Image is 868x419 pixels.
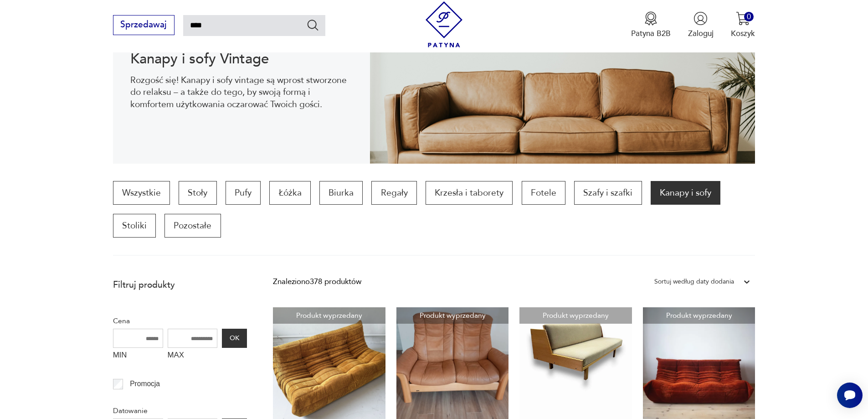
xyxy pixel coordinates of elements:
a: Fotele [522,181,565,205]
div: Sortuj według daty dodania [654,276,734,288]
img: Ikona koszyka [736,11,750,26]
button: Zaloguj [688,11,714,39]
div: Znaleziono 378 produktów [273,276,361,288]
a: Pufy [226,181,261,205]
div: 0 [744,12,754,21]
a: Biurka [319,181,363,205]
a: Krzesła i taborety [426,181,513,205]
img: Ikonka użytkownika [693,11,708,26]
button: OK [222,329,247,348]
button: Patyna B2B [631,11,671,39]
p: Rozgość się! Kanapy i sofy vintage są wprost stworzone do relaksu – a także do tego, by swoją for... [130,74,352,110]
a: Ikona medaluPatyna B2B [631,11,671,39]
a: Stoły [179,181,216,205]
iframe: Smartsupp widget button [837,383,863,408]
p: Cena [113,315,247,327]
p: Datowanie [113,405,247,417]
a: Wszystkie [113,181,170,205]
a: Sprzedawaj [113,22,175,29]
button: 0Koszyk [731,11,755,39]
label: MIN [113,348,163,365]
button: Szukaj [306,18,319,31]
button: Sprzedawaj [113,15,175,35]
p: Filtruj produkty [113,279,247,291]
img: Patyna - sklep z meblami i dekoracjami vintage [421,1,467,47]
p: Patyna B2B [631,28,671,39]
a: Łóżka [269,181,310,205]
a: Pozostałe [164,214,221,238]
p: Promocja [130,378,160,390]
p: Zaloguj [688,28,714,39]
a: Stoliki [113,214,156,238]
a: Kanapy i sofy [651,181,720,205]
p: Koszyk [731,28,755,39]
a: Szafy i szafki [574,181,642,205]
h1: Kanapy i sofy Vintage [130,52,352,66]
a: Regały [371,181,416,205]
img: Ikona medalu [644,11,658,26]
label: MAX [168,348,218,365]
